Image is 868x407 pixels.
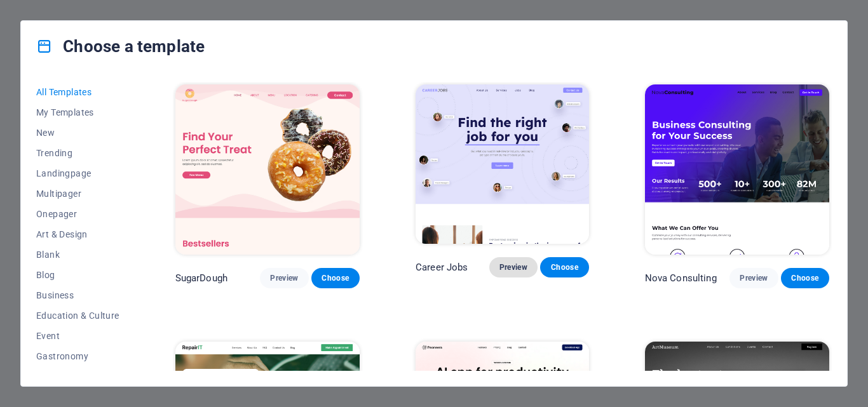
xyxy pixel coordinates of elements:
h4: Choose a template [36,36,205,57]
span: Gastronomy [36,351,119,361]
button: Choose [311,268,360,288]
span: Blank [36,250,119,260]
span: Preview [499,262,527,272]
button: Gastronomy [36,346,119,366]
span: Trending [36,148,119,158]
img: Career Jobs [416,84,589,244]
button: Event [36,326,119,346]
span: Multipager [36,189,119,199]
span: Preview [740,273,768,283]
button: Trending [36,143,119,163]
span: Choose [322,273,349,283]
button: Preview [729,268,778,288]
button: Onepager [36,204,119,224]
button: Education & Culture [36,305,119,326]
button: Choose [540,257,588,277]
button: Health [36,366,119,387]
span: Education & Culture [36,310,119,321]
button: Blank [36,244,119,265]
button: All Templates [36,82,119,102]
p: Career Jobs [416,261,468,274]
button: New [36,123,119,143]
span: Onepager [36,209,119,219]
span: New [36,128,119,138]
button: Preview [489,257,538,277]
span: Business [36,290,119,300]
button: Preview [260,268,308,288]
p: Nova Consulting [645,272,717,284]
button: Multipager [36,183,119,204]
img: SugarDough [175,84,360,255]
span: Preview [270,273,298,283]
button: Blog [36,265,119,285]
span: Landingpage [36,168,119,178]
span: Blog [36,270,119,280]
span: Choose [791,273,819,283]
button: Landingpage [36,163,119,183]
span: Event [36,331,119,341]
span: Choose [550,262,578,272]
img: Nova Consulting [645,84,829,255]
button: Choose [781,268,829,288]
span: Art & Design [36,229,119,239]
p: SugarDough [175,272,227,284]
button: My Templates [36,102,119,123]
span: My Templates [36,107,119,117]
button: Business [36,285,119,305]
span: All Templates [36,87,119,97]
button: Art & Design [36,224,119,244]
